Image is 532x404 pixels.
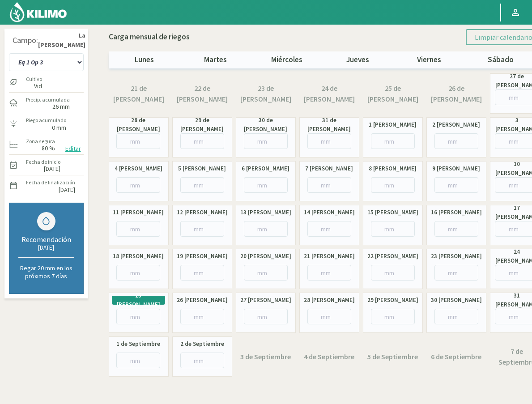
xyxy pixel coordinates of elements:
label: 18 [PERSON_NAME] [113,252,164,261]
label: 30 [PERSON_NAME] [431,296,482,305]
label: 29 de [PERSON_NAME] [176,116,229,134]
label: 1 de Septiembre [116,340,160,349]
label: 80 % [42,145,55,151]
div: Recomendación [18,235,74,244]
input: mm [371,133,415,149]
label: [DATE] [59,187,75,193]
label: 5 [PERSON_NAME] [178,164,226,173]
label: Fecha de inicio [26,158,60,166]
label: Precip. acumulada [26,96,70,104]
label: 2 de Septiembre [180,340,224,349]
input: mm [180,309,224,324]
label: 15 [PERSON_NAME] [367,208,418,217]
input: mm [307,309,351,324]
label: 28 [PERSON_NAME] [304,296,355,305]
input: mm [371,221,415,237]
label: 26 de [PERSON_NAME] [431,83,482,105]
input: mm [244,309,288,324]
label: 13 [PERSON_NAME] [240,208,291,217]
input: mm [371,265,415,281]
p: miércoles [251,54,322,66]
label: Cultivo [26,75,42,83]
p: viernes [394,54,465,66]
label: Riego acumulado [26,116,66,124]
input: mm [307,221,351,237]
label: 0 mm [52,125,66,131]
input: mm [244,177,288,193]
label: 19 [PERSON_NAME] [177,252,228,261]
input: mm [180,177,224,193]
input: mm [116,309,160,324]
input: mm [244,221,288,237]
label: 12 [PERSON_NAME] [177,208,228,217]
label: 21 [PERSON_NAME] [304,252,355,261]
input: mm [180,221,224,237]
label: 1 [PERSON_NAME] [369,120,417,129]
input: mm [307,265,351,281]
label: 22 de [PERSON_NAME] [177,83,228,105]
label: 11 [PERSON_NAME] [113,208,164,217]
label: 3 de Septiembre [240,351,291,362]
input: mm [116,221,160,237]
label: 9 [PERSON_NAME] [432,164,480,173]
label: 22 [PERSON_NAME] [367,252,418,261]
label: 4 [PERSON_NAME] [115,164,162,173]
input: mm [116,353,160,368]
input: mm [116,265,160,281]
div: Campo: [13,36,38,45]
label: 4 de Septiembre [304,351,354,362]
label: 21 de [PERSON_NAME] [113,83,164,105]
label: 6 de Septiembre [431,351,481,362]
label: [DATE] [44,166,60,172]
label: 7 [PERSON_NAME] [305,164,353,173]
input: mm [434,265,478,281]
label: 2 [PERSON_NAME] [432,120,480,129]
p: jueves [322,54,393,66]
input: mm [307,133,351,149]
input: mm [244,133,288,149]
label: 6 [PERSON_NAME] [242,164,289,173]
label: Vid [26,83,42,89]
input: mm [371,177,415,193]
label: 30 de [PERSON_NAME] [239,116,292,134]
label: Fecha de finalización [26,179,75,187]
p: martes [180,54,251,66]
label: 25 de [PERSON_NAME] [367,83,418,105]
label: 24 de [PERSON_NAME] [304,83,355,105]
label: 25 [PERSON_NAME] [116,291,161,309]
div: [DATE] [18,244,74,251]
input: mm [180,353,224,368]
label: 20 [PERSON_NAME] [240,252,291,261]
p: Regar 20 mm en los próximos 7 días [18,264,74,280]
label: 28 de [PERSON_NAME] [112,116,165,134]
label: 26 mm [52,104,70,110]
label: 29 [PERSON_NAME] [367,296,418,305]
input: mm [116,177,160,193]
p: Carga mensual de riegos [109,31,190,43]
p: lunes [109,54,180,66]
label: 5 de Septiembre [367,351,418,362]
label: 14 [PERSON_NAME] [304,208,355,217]
input: mm [307,177,351,193]
input: mm [434,221,478,237]
input: mm [180,133,224,149]
input: mm [434,177,478,193]
label: 23 de [PERSON_NAME] [240,83,291,105]
label: 23 [PERSON_NAME] [431,252,482,261]
button: Editar [63,144,84,154]
input: mm [116,133,160,149]
input: mm [371,309,415,324]
input: mm [244,265,288,281]
label: 27 [PERSON_NAME] [240,296,291,305]
label: 16 [PERSON_NAME] [431,208,482,217]
label: 8 [PERSON_NAME] [369,164,417,173]
strong: La [PERSON_NAME] [38,31,85,50]
label: Zona segura [26,137,55,145]
img: Kilimo [9,1,68,23]
label: 31 de [PERSON_NAME] [303,116,356,134]
input: mm [434,133,478,149]
input: mm [180,265,224,281]
input: mm [434,309,478,324]
label: 26 [PERSON_NAME] [177,296,228,305]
